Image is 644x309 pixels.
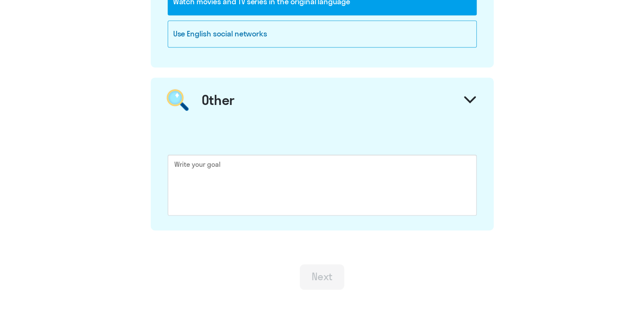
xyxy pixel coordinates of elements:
[202,91,235,108] div: Other
[168,20,477,47] div: Use English social networks
[300,264,344,290] button: Next
[162,84,193,116] img: magnifier.png
[312,270,332,283] div: Next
